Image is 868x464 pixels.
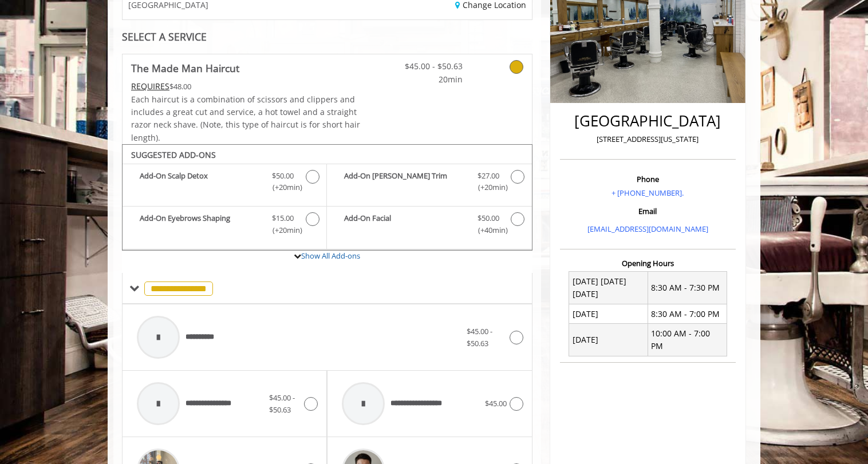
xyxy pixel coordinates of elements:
span: [GEOGRAPHIC_DATA] [128,1,208,9]
h3: Phone [563,175,733,183]
a: [EMAIL_ADDRESS][DOMAIN_NAME] [587,224,708,234]
span: $15.00 [272,212,294,224]
label: Add-On Facial [333,212,526,239]
td: [DATE] [DATE] [DATE] [569,272,648,304]
label: Add-On Eyebrows Shaping [128,212,321,239]
b: Add-On [PERSON_NAME] Trim [344,170,465,194]
a: Show All Add-ons [301,251,360,261]
td: [DATE] [569,324,648,356]
span: This service needs some Advance to be paid before we block your appointment [131,81,169,92]
td: 8:30 AM - 7:00 PM [648,304,727,324]
div: SELECT A SERVICE [122,31,532,42]
span: $45.00 [485,398,507,409]
b: Add-On Scalp Detox [140,170,261,194]
span: 20min [395,73,463,86]
span: (+40min ) [471,224,505,236]
span: (+20min ) [266,224,300,236]
span: $45.00 - $50.63 [467,326,492,348]
label: Add-On Beard Trim [333,170,526,197]
b: Add-On Eyebrows Shaping [140,212,261,236]
label: Add-On Scalp Detox [128,170,321,197]
b: The Made Man Haircut [131,60,239,76]
span: Each haircut is a combination of scissors and clippers and includes a great cut and service, a ho... [131,94,360,143]
span: $27.00 [478,170,499,182]
b: Add-On Facial [344,212,465,236]
h3: Email [563,207,733,215]
span: (+20min ) [266,181,300,193]
span: $50.00 [272,170,294,182]
td: [DATE] [569,304,648,324]
b: SUGGESTED ADD-ONS [131,149,216,160]
td: 10:00 AM - 7:00 PM [648,324,727,356]
div: The Made Man Haircut Add-onS [122,144,532,251]
p: [STREET_ADDRESS][US_STATE] [563,133,733,145]
td: 8:30 AM - 7:30 PM [648,272,727,304]
span: $45.00 - $50.63 [269,392,295,415]
h2: [GEOGRAPHIC_DATA] [563,113,733,129]
span: $50.00 [478,212,499,224]
div: $48.00 [131,80,361,93]
a: + [PHONE_NUMBER]. [611,188,684,198]
span: (+20min ) [471,181,505,193]
span: $45.00 - $50.63 [395,60,463,73]
h3: Opening Hours [560,259,736,267]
